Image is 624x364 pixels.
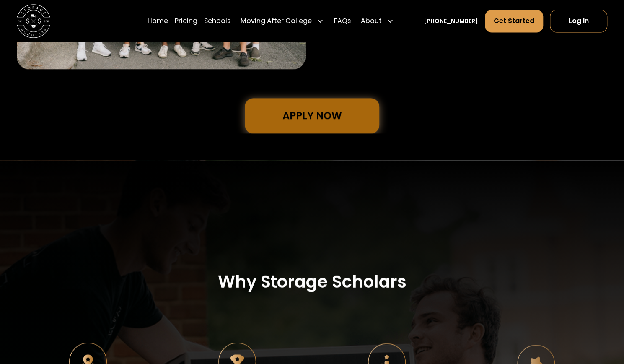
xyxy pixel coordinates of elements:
div: About [361,16,382,26]
a: Pricing [175,9,197,33]
a: Apply Now [245,98,379,133]
a: Log In [550,10,607,32]
a: Home [148,9,168,33]
a: Get Started [485,10,543,32]
a: home [17,4,50,38]
a: Schools [204,9,230,33]
div: Moving After College [237,9,327,33]
div: Moving After College [241,16,312,26]
a: FAQs [334,9,350,33]
img: Storage Scholars main logo [17,4,50,38]
a: [PHONE_NUMBER] [424,17,478,26]
h3: Why Storage Scholars [218,272,407,292]
div: About [357,9,397,33]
